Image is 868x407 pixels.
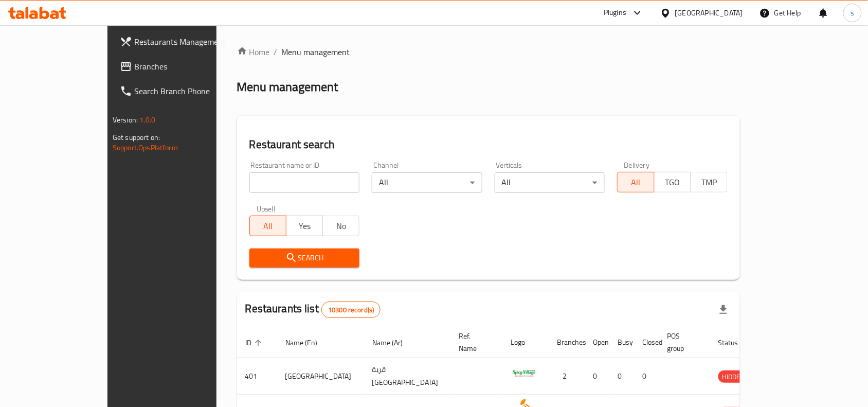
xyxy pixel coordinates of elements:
td: 0 [610,358,635,395]
span: 1.0.0 [139,113,155,127]
th: Busy [610,327,635,358]
a: Home [237,46,270,58]
a: Restaurants Management [112,29,252,54]
span: Name (Ar) [372,337,416,349]
button: Yes [286,216,323,236]
input: Search for restaurant name or ID.. [249,172,360,193]
button: TGO [654,172,691,192]
h2: Menu management [237,79,338,95]
a: Search Branch Phone [112,79,252,103]
div: Total records count [321,302,381,318]
span: s [851,7,854,19]
button: All [249,216,286,236]
div: HIDDEN [718,370,749,383]
nav: breadcrumb [237,46,740,58]
span: TMP [695,175,724,190]
span: TGO [659,175,687,190]
label: Delivery [624,162,650,169]
td: قرية [GEOGRAPHIC_DATA] [364,358,451,395]
span: HIDDEN [718,371,749,383]
span: Ref. Name [459,330,491,355]
span: Name (En) [285,337,331,349]
span: Branches [134,60,244,73]
td: 0 [635,358,659,395]
span: Version: [113,113,138,127]
span: Yes [291,219,319,234]
button: No [322,216,359,236]
button: TMP [691,172,728,192]
div: Plugins [604,7,626,19]
span: POS group [667,330,698,355]
img: Spicy Village [511,361,537,387]
div: Export file [711,297,736,322]
h2: Restaurant search [249,137,728,152]
li: / [274,46,278,58]
div: [GEOGRAPHIC_DATA] [675,7,743,19]
div: All [372,172,482,193]
th: Branches [549,327,585,358]
td: 0 [585,358,610,395]
td: [GEOGRAPHIC_DATA] [277,358,364,395]
td: 2 [549,358,585,395]
span: 10300 record(s) [322,305,380,315]
span: Status [718,337,752,349]
span: Search [258,252,352,264]
span: Search Branch Phone [134,85,244,97]
th: Closed [635,327,659,358]
span: Menu management [282,46,350,58]
td: 401 [237,358,277,395]
th: Logo [503,327,549,358]
a: Support.OpsPlatform [113,141,178,154]
span: ID [245,337,265,349]
span: Restaurants Management [134,36,244,48]
span: All [622,175,650,190]
span: All [254,219,282,234]
button: Search [249,249,360,268]
a: Branches [112,54,252,79]
div: All [495,172,605,193]
span: Get support on: [113,131,160,144]
button: All [617,172,654,192]
span: No [327,219,355,234]
th: Open [585,327,610,358]
label: Upsell [257,205,276,213]
h2: Restaurants list [245,301,381,318]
